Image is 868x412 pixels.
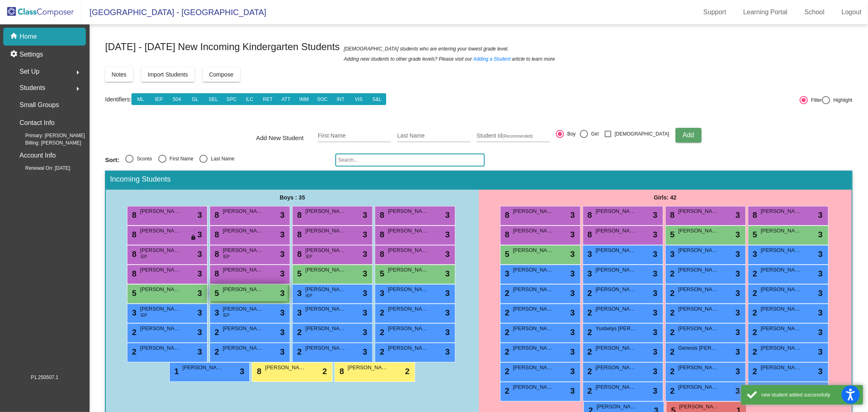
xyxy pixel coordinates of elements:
div: Highlight [830,96,853,104]
span: 5 [130,289,136,298]
span: 3 [735,228,740,241]
span: 8 [295,250,302,259]
input: Student Id [477,133,550,139]
span: 3 [735,209,740,221]
button: Notes [105,67,133,82]
span: [PERSON_NAME] [388,285,429,294]
span: 2 [212,328,219,337]
span: 3 [445,248,450,260]
span: 3 [653,209,657,221]
span: [PERSON_NAME] [223,305,263,313]
span: [PERSON_NAME] [388,246,429,254]
span: 3 [653,267,657,280]
button: INT [331,93,350,105]
span: 8 [586,230,592,239]
span: [PERSON_NAME] [223,266,263,274]
span: [PERSON_NAME]-De [PERSON_NAME] [305,207,346,215]
span: 3 [363,326,367,338]
button: IEP [149,93,168,105]
span: [PERSON_NAME] [678,305,719,313]
span: [PERSON_NAME] [PERSON_NAME] [223,344,263,352]
span: 3 [818,209,822,221]
span: [PERSON_NAME] [679,403,720,411]
span: 8 [378,250,384,259]
span: 2 [503,367,509,376]
span: 5 [668,230,675,239]
button: GL [186,93,205,105]
span: 3 [735,346,740,358]
span: 2 [295,347,302,356]
span: [PERSON_NAME] [678,285,719,294]
div: Girl [588,130,599,138]
span: [DATE] - [DATE] New Incoming Kindergarten Students [105,40,340,53]
span: 3 [445,326,450,338]
span: 3 [280,326,284,338]
span: [PERSON_NAME] [678,207,719,215]
span: [PERSON_NAME] [678,364,719,372]
span: 3 [570,385,575,397]
a: Adding a Student [473,55,511,63]
span: 2 [668,347,675,356]
span: [PERSON_NAME] [513,246,554,254]
span: 2 [751,367,757,376]
span: 3 [197,287,202,299]
span: [PERSON_NAME] Sales-[PERSON_NAME] [596,246,636,254]
mat-radio-group: Select an option [105,155,329,165]
div: Last Name [208,155,234,162]
span: Notes [112,71,127,78]
span: [PERSON_NAME] [678,246,719,254]
span: 3 [240,365,244,377]
div: Boys : 35 [106,190,479,206]
span: Incoming Students [110,175,171,184]
button: IMM [295,93,313,105]
span: 3 [653,385,657,397]
span: [PERSON_NAME] [223,246,263,254]
span: 8 [295,210,302,219]
span: 3 [280,346,284,358]
span: 8 [295,230,302,239]
span: 3 [735,287,740,299]
span: [PERSON_NAME] [597,403,637,411]
span: 3 [818,385,822,397]
span: [PERSON_NAME] [596,285,636,294]
span: 3 [503,269,509,278]
span: 3 [653,287,657,299]
span: [PERSON_NAME] [305,305,346,313]
span: 3 [280,307,284,319]
span: 3 [735,365,740,377]
span: 8 [586,210,592,219]
span: 8 [503,230,509,239]
button: RET [258,93,277,105]
span: 3 [445,287,450,299]
span: 2 [378,328,384,337]
span: [PERSON_NAME] [140,344,181,352]
span: 5 [212,289,219,298]
span: 3 [363,267,367,280]
button: SEL [204,93,223,105]
input: First Name [318,133,391,139]
span: [PERSON_NAME] [678,266,719,274]
span: 3 [570,287,575,299]
span: [PERSON_NAME] [513,207,554,215]
span: 3 [586,250,592,259]
span: IEP [223,254,230,260]
span: [PERSON_NAME] [140,324,181,333]
span: 3 [818,228,822,241]
span: 3 [378,289,384,298]
span: [PERSON_NAME] [348,364,388,372]
span: IEP [306,293,312,299]
span: 8 [130,269,136,278]
span: [PERSON_NAME] [223,227,263,235]
span: 2 [405,365,409,377]
span: 3 [280,248,284,260]
span: 2 [586,347,592,356]
p: Account Info [20,150,56,161]
span: 2 [503,347,509,356]
span: [PERSON_NAME] [596,344,636,352]
span: 3 [818,326,822,338]
a: Learning Portal [737,6,794,19]
span: 1 [172,367,179,376]
span: [GEOGRAPHIC_DATA] - [GEOGRAPHIC_DATA] [81,6,266,19]
span: [PERSON_NAME] [761,324,802,333]
button: ILC [241,93,259,105]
